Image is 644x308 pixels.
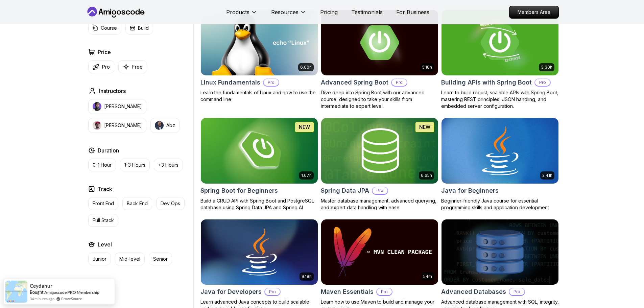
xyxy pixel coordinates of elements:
h2: Java for Beginners [441,186,499,195]
h2: Linux Fundamentals [200,78,260,87]
img: Java for Beginners card [438,116,561,185]
a: Amigoscode PRO Membership [44,290,99,295]
button: instructor imgAbz [150,118,180,133]
p: Abz [166,122,175,129]
h2: Spring Boot for Beginners [200,186,278,195]
p: Pro [265,288,280,295]
a: Spring Boot for Beginners card1.67hNEWSpring Boot for BeginnersBuild a CRUD API with Spring Boot ... [200,118,318,211]
p: 3.30h [541,65,552,70]
img: Spring Data JPA card [321,118,438,184]
a: Pricing [320,8,338,16]
img: Spring Boot for Beginners card [201,118,318,184]
h2: Building APIs with Spring Boot [441,78,532,87]
button: Products [226,8,258,22]
p: 54m [423,274,432,279]
img: Java for Developers card [201,219,318,285]
button: Pro [88,60,114,73]
p: Mid-level [119,256,140,262]
a: Advanced Spring Boot card5.18hAdvanced Spring BootProDive deep into Spring Boot with our advanced... [321,9,438,110]
h2: Level [98,240,112,248]
p: Members Area [509,6,558,18]
h2: Maven Essentials [321,287,374,297]
a: Java for Beginners card2.41hJava for BeginnersBeginner-friendly Java course for essential program... [441,118,559,211]
p: Pro [509,288,524,295]
p: 0-1 Hour [93,162,112,168]
img: instructor img [155,121,164,130]
button: Resources [271,8,307,22]
p: NEW [299,124,310,131]
a: For Business [396,8,429,16]
a: Testimonials [351,8,383,16]
button: Junior [88,253,111,265]
img: Advanced Spring Boot card [321,10,438,75]
p: Build [138,25,149,31]
button: instructor img[PERSON_NAME] [88,99,146,114]
p: Front End [93,200,114,207]
p: Build a CRUD API with Spring Boot and PostgreSQL database using Spring Data JPA and Spring AI [200,197,318,211]
p: Pro [102,64,110,70]
h2: Duration [98,146,119,155]
p: 1-3 Hours [124,162,145,168]
p: Senior [153,256,168,262]
button: Build [125,22,153,34]
p: Back End [127,200,148,207]
button: Free [118,60,147,73]
a: ProveSource [61,296,82,302]
p: Products [226,8,249,16]
p: Full Stack [93,217,114,224]
button: Mid-level [115,253,145,265]
img: instructor img [93,121,101,130]
button: 1-3 Hours [120,159,150,171]
a: Members Area [509,6,559,19]
img: Linux Fundamentals card [201,10,318,75]
button: Course [88,22,121,34]
p: 5.18h [422,65,432,70]
p: Learn the fundamentals of Linux and how to use the command line [200,89,318,103]
img: provesource social proof notification image [5,281,27,303]
p: NEW [419,124,430,131]
h2: Price [98,48,111,56]
button: Senior [149,253,172,265]
h2: Spring Data JPA [321,186,369,195]
h2: Track [98,185,112,193]
span: 34 minutes ago [30,296,54,302]
p: 6.00h [300,65,312,70]
p: Learn to build robust, scalable APIs with Spring Boot, mastering REST principles, JSON handling, ... [441,89,559,110]
p: +3 Hours [158,162,178,168]
img: Advanced Databases card [442,219,558,285]
h2: Advanced Databases [441,287,506,297]
p: [PERSON_NAME] [104,103,142,110]
p: 2.41h [542,173,552,178]
p: 6.65h [421,173,432,178]
button: 0-1 Hour [88,159,116,171]
p: Dive deep into Spring Boot with our advanced course, designed to take your skills from intermedia... [321,89,438,110]
p: 1.67h [301,173,312,178]
span: Ceydanur [30,283,52,289]
p: Free [132,64,143,70]
a: Spring Data JPA card6.65hNEWSpring Data JPAProMaster database management, advanced querying, and ... [321,118,438,211]
p: Resources [271,8,299,16]
h2: Advanced Spring Boot [321,78,388,87]
button: +3 Hours [154,159,183,171]
img: instructor img [93,102,101,111]
h2: Java for Developers [200,287,262,297]
p: Pro [535,79,550,86]
img: Building APIs with Spring Boot card [442,10,558,75]
button: Dev Ops [156,197,185,210]
span: Bought [30,289,44,295]
button: instructor img[PERSON_NAME] [88,118,146,133]
p: Master database management, advanced querying, and expert data handling with ease [321,197,438,211]
h2: Instructors [99,87,126,95]
p: Pro [392,79,407,86]
p: Pro [377,288,392,295]
p: 9.18h [302,274,312,279]
button: Full Stack [88,214,118,227]
p: Pro [264,79,279,86]
img: Maven Essentials card [321,219,438,285]
button: Back End [122,197,152,210]
p: Course [101,25,117,31]
p: Junior [93,256,106,262]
